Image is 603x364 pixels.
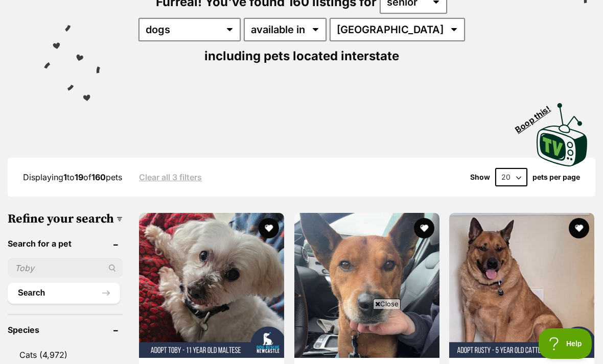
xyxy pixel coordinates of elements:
span: Boop this! [514,98,561,134]
span: Close [373,299,401,309]
input: Toby [8,258,123,278]
img: Red - Australian Cattle Dog [294,213,439,358]
img: Toby - 11 Year Old Maltese - Maltese Dog [139,213,284,358]
a: Clear all 3 filters [139,173,202,182]
span: Displaying to of pets [23,172,122,182]
button: favourite [414,218,434,238]
span: Show [470,173,490,181]
strong: 1 [63,172,67,182]
span: including pets located interstate [204,48,399,63]
img: Rusty - 5 Year Old Cattle Dog - Australian Cattle Dog [449,213,594,358]
a: Boop this! [537,94,588,168]
button: favourite [569,218,589,238]
header: Search for a pet [8,239,123,248]
strong: 160 [91,172,106,182]
header: Species [8,325,123,334]
iframe: Help Scout Beacon - Open [539,328,593,359]
button: Search [8,283,120,303]
strong: 19 [75,172,83,182]
img: PetRescue TV logo [537,103,588,166]
button: favourite [259,218,280,238]
label: pets per page [532,173,580,181]
iframe: Advertisement [54,313,549,359]
h3: Refine your search [8,212,123,226]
